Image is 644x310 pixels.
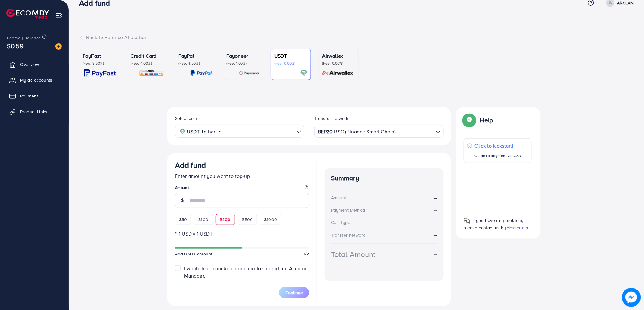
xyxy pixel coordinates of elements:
p: Credit Card [131,52,164,60]
h4: Summary [331,174,437,182]
div: Payment Method [331,207,365,213]
img: card [84,69,116,77]
img: image [55,43,62,50]
p: (Fee: 4.00%) [131,61,164,66]
img: menu [55,12,63,19]
label: Transfer network [314,115,349,121]
img: Popup guide [464,114,475,126]
p: (Fee: 1.00%) [226,61,260,66]
p: Payoneer [226,52,260,60]
p: (Fee: 4.50%) [178,61,212,66]
img: card [239,69,260,77]
span: $0.59 [7,41,24,50]
span: TetherUs [201,127,221,136]
a: Payment [5,90,64,102]
span: 1/2 [304,251,309,257]
input: Search for option [223,126,294,136]
span: Messenger [506,225,529,231]
strong: -- [434,194,437,202]
img: image [623,289,640,306]
p: (Fee: 0.00%) [322,61,356,66]
div: Total Amount [331,249,376,260]
p: Guide to payment via USDT [475,152,524,160]
div: Search for option [175,125,304,137]
p: PayFast [83,52,116,60]
a: My ad accounts [5,74,64,86]
strong: BEP20 [318,127,333,136]
h3: Add fund [175,161,206,170]
span: My ad accounts [20,77,52,83]
strong: -- [434,207,437,214]
img: card [300,69,308,77]
img: Popup guide [464,218,470,224]
p: ~ 1 USD = 1 USDT [175,230,309,237]
input: Search for option [397,126,433,136]
span: If you have any problem, please contact us by [464,217,523,231]
span: BSC (Binance Smart Chain) [334,127,396,136]
p: Click to kickstart! [475,142,524,149]
div: Search for option [314,125,444,137]
img: card [320,69,356,77]
span: $50 [179,216,187,223]
p: PayPal [178,52,212,60]
p: (Fee: 3.60%) [83,61,116,66]
span: Overview [20,61,39,67]
p: USDT [274,52,308,60]
button: Continue [279,287,309,298]
div: Coin type [331,219,350,225]
span: Product Links [20,108,47,115]
span: $500 [242,216,253,223]
div: Back to Balance Allocation [79,34,634,41]
a: Overview [5,58,64,71]
div: Amount [331,195,346,201]
span: $1000 [264,216,277,223]
img: coin [180,129,185,134]
legend: Amount [175,185,309,193]
span: $200 [220,216,231,223]
span: Ecomdy Balance [7,35,41,41]
span: $100 [198,216,208,223]
a: Product Links [5,105,64,118]
div: Transfer network [331,232,365,238]
p: Airwallex [322,52,356,60]
img: card [190,69,212,77]
strong: -- [434,231,437,238]
strong: USDT [187,127,200,136]
strong: -- [434,219,437,226]
span: I would like to make a donation to support my Account Manager. [184,265,308,279]
p: Enter amount you want to top-up [175,172,309,180]
img: card [139,69,164,77]
p: (Fee: 0.00%) [274,61,308,66]
span: Add USDT amount [175,251,212,257]
span: Payment [20,93,38,99]
p: Help [480,116,493,124]
strong: -- [434,251,437,258]
label: Select coin [175,115,197,121]
span: Continue [285,290,303,296]
img: logo [6,9,49,19]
